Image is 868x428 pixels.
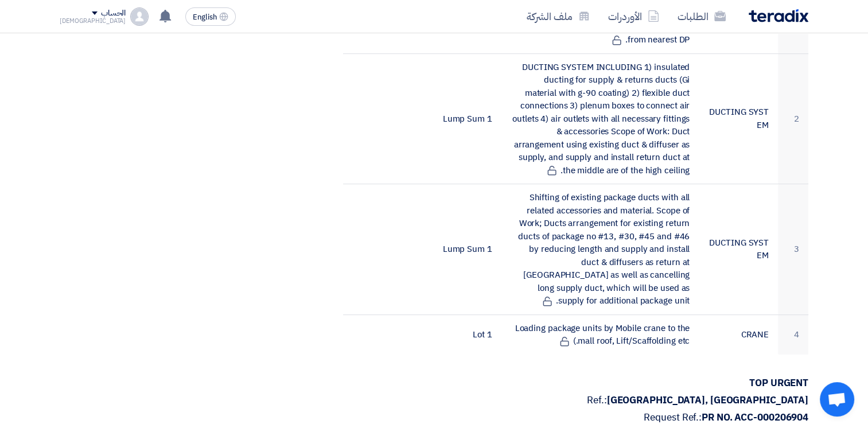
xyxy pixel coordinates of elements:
td: 1 Lump Sum [422,184,501,315]
a: Open chat [820,382,854,417]
a: ملف الشركة [517,3,599,30]
td: 1 Lump Sum [422,53,501,184]
button: English [185,7,236,26]
td: 4 [778,314,808,355]
p: Ref.: [343,395,808,406]
p: Request Ref.: [343,412,808,423]
td: Loading package units by Mobile crane to the mall roof, Lift/Scaffolding etc.) [501,314,699,355]
td: 3 [778,184,808,315]
td: CRANE [699,314,778,355]
td: 1 Lot [422,314,501,355]
a: الطلبات [668,3,735,30]
td: 2 [778,53,808,184]
div: [DEMOGRAPHIC_DATA] [60,18,126,24]
span: English [193,13,217,21]
td: DUCTING SYSTEM [699,184,778,315]
strong: PR NO. ACC-000206904 [702,410,808,425]
strong: [GEOGRAPHIC_DATA], [GEOGRAPHIC_DATA] [607,393,808,407]
a: الأوردرات [599,3,668,30]
img: Teradix logo [749,9,808,22]
div: الحساب [101,9,126,18]
img: profile_test.png [130,7,149,26]
td: DUCTING SYSTEM INCLUDING 1) insulated ducting for supply & returns ducts (Gi material with g-90 c... [501,53,699,184]
strong: TOP URGENT [749,376,808,390]
td: Shifting of existing package ducts with all related accessories and material. Scope of Work; Duct... [501,184,699,315]
td: DUCTING SYSTEM [699,53,778,184]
